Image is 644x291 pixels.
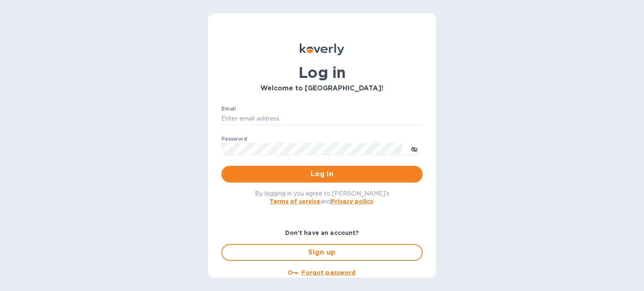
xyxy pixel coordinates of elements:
[270,198,320,205] a: Terms of service
[228,169,416,179] span: Log in
[221,64,423,81] h1: Log in
[331,198,373,205] a: Privacy policy
[221,85,423,93] h3: Welcome to [GEOGRAPHIC_DATA]!
[285,229,359,236] b: Don't have an account?
[221,106,236,111] label: Email
[221,244,423,261] button: Sign up
[300,44,344,55] img: Koverly
[221,166,423,183] button: Log in
[406,140,423,157] button: toggle password visibility
[229,247,415,258] span: Sign up
[255,190,390,205] span: By logging in you agree to [PERSON_NAME]'s and .
[221,113,423,125] input: Enter email address
[221,136,247,142] label: Password
[301,269,356,276] u: Forgot password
